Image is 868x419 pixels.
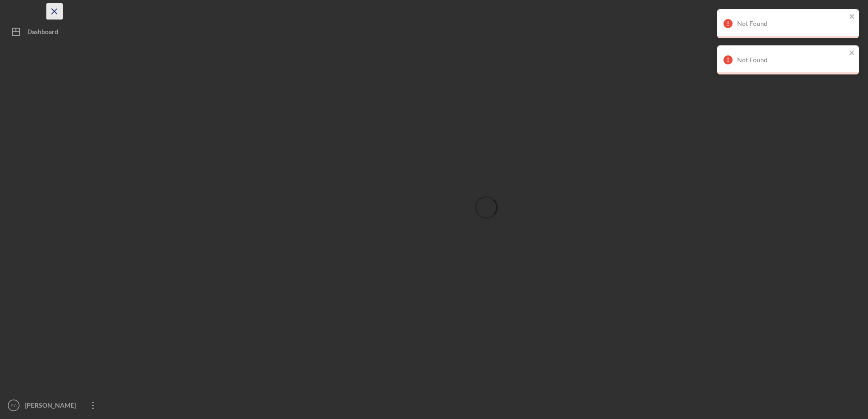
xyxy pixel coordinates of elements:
div: [PERSON_NAME] [23,396,82,417]
div: Not Found [737,56,846,64]
button: SC[PERSON_NAME] [5,396,105,414]
div: Dashboard [27,23,58,43]
div: Not Found [737,20,846,27]
button: close [849,49,855,58]
text: SC [10,403,16,408]
button: close [849,13,855,21]
button: Dashboard [5,23,105,41]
